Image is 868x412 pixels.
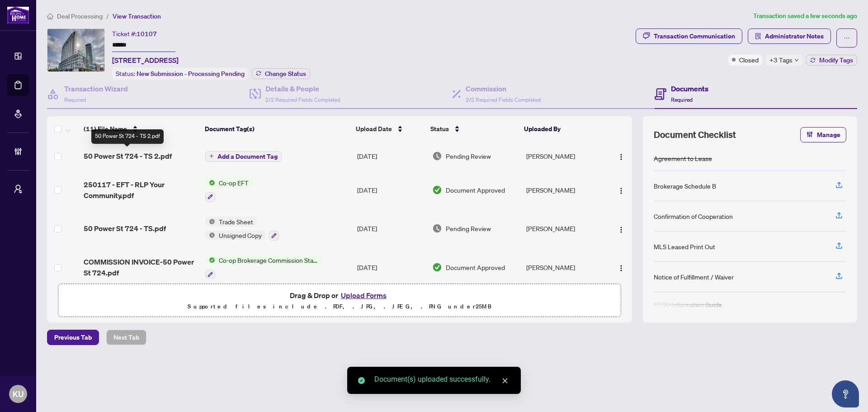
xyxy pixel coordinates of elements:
[64,96,86,103] span: Required
[755,33,761,39] span: solution
[338,289,389,301] button: Upload Forms
[47,13,53,19] span: home
[446,262,505,272] span: Document Approved
[618,226,625,233] img: Logo
[817,128,840,142] span: Manage
[352,116,427,142] th: Upload Date
[205,255,215,265] img: Status Icon
[654,181,716,191] div: Brokerage Schedule B
[654,242,715,251] div: MLS Leased Print Out
[137,30,157,38] span: 10107
[84,124,127,134] span: (11) File Name
[265,83,340,94] h4: Details & People
[636,28,742,44] button: Transaction Communication
[520,116,603,142] th: Uploaded By
[84,179,198,201] span: 250117 - EFT - RLP Your Community.pdf
[446,185,505,195] span: Document Approved
[64,301,615,312] p: Supported files include .PDF, .JPG, .JPEG, .PNG under 25 MB
[614,260,628,275] button: Logo
[432,185,442,195] img: Document Status
[832,380,859,407] button: Open asap
[618,153,625,161] img: Logo
[432,151,442,161] img: Document Status
[205,230,215,240] img: Status Icon
[374,374,510,385] div: Document(s) uploaded successfully.
[806,55,857,66] button: Modify Tags
[84,223,166,234] span: 50 Power St 724 - TS.pdf
[215,230,265,240] span: Unsigned Copy
[502,378,508,384] span: close
[205,178,215,188] img: Status Icon
[753,11,857,21] article: Transaction saved a few seconds ago
[205,217,215,227] img: Status Icon
[265,71,306,77] span: Change Status
[201,116,353,142] th: Document Tag(s)
[430,124,449,134] span: Status
[112,55,179,66] span: [STREET_ADDRESS]
[84,151,172,161] span: 50 Power St 724 - TS 2.pdf
[113,12,161,20] span: View Transaction
[614,149,628,163] button: Logo
[54,330,92,345] span: Previous Tab
[205,150,282,162] button: Add a Document Tag
[765,29,824,43] span: Administrator Notes
[13,388,24,400] span: KU
[205,178,252,202] button: Status IconCo-op EFT
[112,67,248,80] div: Status:
[58,284,621,317] span: Drag & Drop orUpload FormsSupported files include .PDF, .JPG, .JPEG, .PNG under25MB
[47,29,104,71] img: IMG-C12282830_1.jpg
[427,116,520,142] th: Status
[215,178,252,188] span: Co-op EFT
[739,55,759,65] span: Closed
[137,70,245,78] span: New Submission - Processing Pending
[356,124,392,134] span: Upload Date
[466,96,541,103] span: 2/2 Required Fields Completed
[671,83,708,94] h4: Documents
[654,153,712,163] div: Agreement to Lease
[205,217,279,241] button: Status IconTrade SheetStatus IconUnsigned Copy
[618,265,625,272] img: Logo
[844,35,850,41] span: ellipsis
[112,28,157,39] div: Ticket #:
[47,330,99,345] button: Previous Tab
[671,96,693,103] span: Required
[205,255,322,279] button: Status IconCo-op Brokerage Commission Statement
[466,83,541,94] h4: Commission
[354,248,429,287] td: [DATE]
[215,217,257,227] span: Trade Sheet
[7,7,29,24] img: logo
[106,330,146,345] button: Next Tab
[84,256,198,278] span: COMMISSION INVOICE-50 Power St 724.pdf
[252,68,310,79] button: Change Status
[354,170,429,209] td: [DATE]
[523,170,605,209] td: [PERSON_NAME]
[354,142,429,170] td: [DATE]
[523,209,605,248] td: [PERSON_NAME]
[446,223,491,233] span: Pending Review
[432,223,442,233] img: Document Status
[215,255,322,265] span: Co-op Brokerage Commission Statement
[614,183,628,197] button: Logo
[446,151,491,161] span: Pending Review
[290,289,389,301] span: Drag & Drop or
[654,211,733,221] div: Confirmation of Cooperation
[91,129,164,144] div: 50 Power St 724 - TS 2.pdf
[654,29,735,43] div: Transaction Communication
[500,376,510,386] a: Close
[432,262,442,272] img: Document Status
[819,57,853,63] span: Modify Tags
[523,248,605,287] td: [PERSON_NAME]
[358,377,365,384] span: check-circle
[265,96,340,103] span: 2/2 Required Fields Completed
[209,154,214,158] span: plus
[800,127,846,142] button: Manage
[654,128,736,141] span: Document Checklist
[14,185,23,194] span: user-switch
[205,151,282,162] button: Add a Document Tag
[354,209,429,248] td: [DATE]
[80,116,201,142] th: (11) File Name
[64,83,128,94] h4: Transaction Wizard
[217,153,278,160] span: Add a Document Tag
[748,28,831,44] button: Administrator Notes
[523,142,605,170] td: [PERSON_NAME]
